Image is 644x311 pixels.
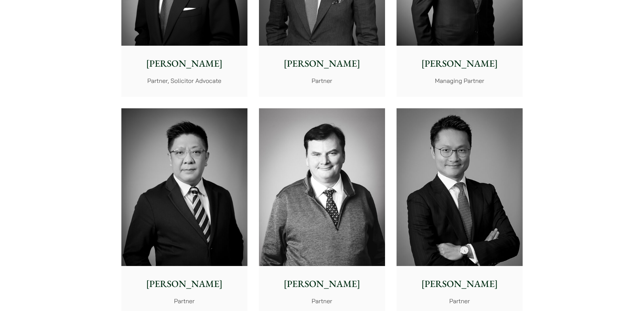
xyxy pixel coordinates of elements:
p: Partner [264,296,380,306]
p: [PERSON_NAME] [264,277,380,291]
p: Managing Partner [402,76,517,85]
p: Partner [264,76,380,85]
p: Partner, Solicitor Advocate [127,76,242,85]
p: Partner [402,296,517,306]
p: Partner [127,296,242,306]
p: [PERSON_NAME] [127,277,242,291]
p: [PERSON_NAME] [264,57,380,71]
p: [PERSON_NAME] [402,57,517,71]
p: [PERSON_NAME] [127,57,242,71]
p: [PERSON_NAME] [402,277,517,291]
